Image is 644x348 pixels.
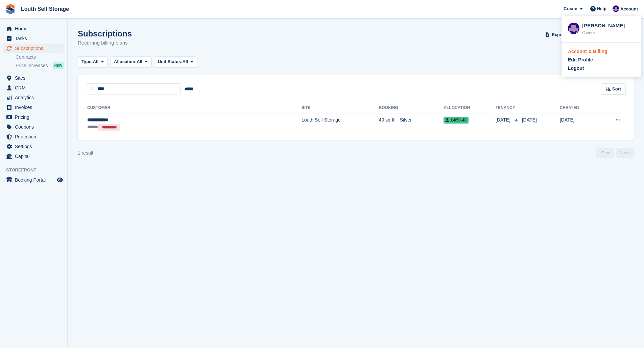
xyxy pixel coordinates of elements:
div: [PERSON_NAME] [582,22,635,28]
a: Previous [596,148,614,158]
a: Edit Profile [568,56,635,63]
a: Preview store [56,176,64,184]
a: Contracts [16,54,64,60]
th: Booking [379,103,444,113]
a: menu [3,142,64,151]
button: Allocation: All [110,56,151,68]
th: Allocation [444,103,495,113]
a: menu [3,152,64,161]
span: Capital [15,152,55,161]
a: menu [3,93,64,102]
div: Edit Profile [568,56,593,63]
span: [DATE] [522,117,537,123]
span: All [183,58,188,65]
div: Account & Billing [568,48,607,55]
th: Customer [86,103,302,113]
a: menu [3,122,64,132]
span: G050-40 [444,117,469,124]
span: Storefront [6,167,67,173]
span: All [137,58,142,65]
a: menu [3,132,64,141]
a: Price increases NEW [16,62,64,69]
a: menu [3,44,64,53]
span: Allocation: [114,58,137,65]
span: All [93,58,99,65]
h1: Subscriptions [78,29,132,38]
span: Tasks [15,34,55,43]
span: Type: [81,58,93,65]
div: Owner [582,29,635,36]
a: Logout [568,65,635,72]
span: Invoices [15,103,55,112]
img: Matthew Frith [613,5,619,12]
span: Coupons [15,122,55,132]
span: Create [564,5,577,12]
a: Louth Self Storage [18,3,72,15]
p: Recurring billing plans [78,39,132,47]
span: Sort [612,86,621,92]
span: CRM [15,83,55,92]
a: menu [3,73,64,83]
a: menu [3,83,64,92]
button: Type: All [78,56,108,68]
span: Unit Status: [158,58,183,65]
a: menu [3,103,64,112]
td: Louth Self Storage [302,113,379,134]
a: Next [616,148,634,158]
span: Subscriptions [15,44,55,53]
span: Protection [15,132,55,141]
div: 1 result [78,150,93,157]
a: menu [3,175,64,185]
span: Price increases [16,62,48,69]
a: Account & Billing [568,48,635,55]
th: Created [560,103,598,113]
span: Booking Portal [15,175,55,185]
span: Home [15,24,55,33]
span: Sites [15,73,55,83]
a: menu [3,24,64,33]
span: Help [597,5,606,12]
a: menu [3,34,64,43]
th: Site [302,103,379,113]
div: NEW [53,62,64,69]
img: Matthew Frith [568,23,579,34]
span: Export [552,31,566,38]
img: stora-icon-8386f47178a22dfd0bd8f6a31ec36ba5ce8667c1dd55bd0f319d3a0aa187defe.svg [5,4,16,14]
div: Logout [568,65,584,72]
a: menu [3,112,64,122]
span: [DATE] [496,116,512,124]
td: 40 sq.ft. - Silver [379,113,444,134]
span: Analytics [15,93,55,102]
span: Account [620,6,638,12]
span: Settings [15,142,55,151]
button: Export [544,29,574,40]
td: [DATE] [560,113,598,134]
th: Tenancy [496,103,519,113]
nav: Page [595,148,635,158]
button: Unit Status: All [154,56,197,68]
span: Pricing [15,112,55,122]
